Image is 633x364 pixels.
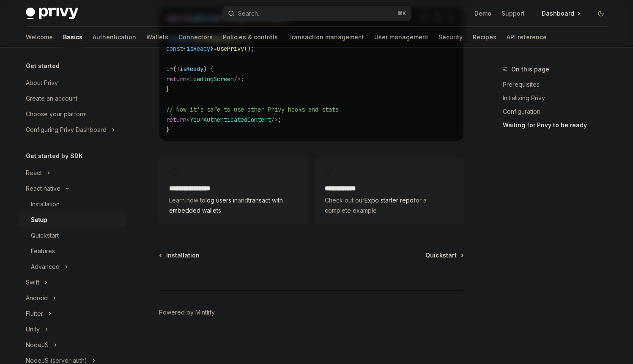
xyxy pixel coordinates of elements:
a: Configuration [503,105,614,118]
div: Advanced [31,262,60,272]
a: Demo [474,9,491,18]
a: Choose your platform [19,107,127,122]
button: Toggle Advanced section [19,259,127,274]
span: if [166,65,173,73]
div: Swift [26,277,39,287]
a: Basics [63,27,82,47]
a: Dashboard [535,7,587,20]
a: Expo starter repo [364,197,414,204]
button: Toggle Flutter section [19,306,127,321]
span: YourAuthenticatedContent [190,116,271,123]
a: Installation [19,197,127,212]
span: < [186,75,190,83]
a: Authentication [93,27,136,47]
span: /> [271,116,278,123]
a: User management [374,27,428,47]
button: Open search [222,6,411,21]
a: Support [501,9,525,18]
div: Installation [31,199,60,209]
span: { [183,45,186,52]
span: ! [176,65,180,73]
div: Features [31,246,55,256]
div: Quickstart [31,230,59,241]
span: ; [278,116,281,123]
button: Toggle Unity section [19,322,127,337]
span: return [166,75,186,83]
a: Waiting for Privy to be ready [503,118,614,132]
a: Features [19,244,127,259]
a: Installation [160,251,200,260]
span: } [166,85,170,93]
button: Toggle NodeJS section [19,337,127,353]
div: React native [26,183,60,194]
a: **** **** **Check out ourExpo starter repofor a complete example [315,158,463,224]
span: /> [234,75,241,83]
button: Toggle Configuring Privy Dashboard section [19,122,127,137]
span: } [210,45,214,52]
button: Toggle Android section [19,290,127,306]
span: isReady [180,65,203,73]
button: Toggle React native section [19,181,127,196]
div: Create an account [26,93,77,104]
button: Toggle dark mode [594,7,608,20]
div: Android [26,293,48,303]
a: Initializing Privy [503,91,614,105]
span: Installation [166,251,200,260]
span: LoadingScreen [190,75,234,83]
div: React [26,168,42,178]
span: On this page [511,64,549,74]
span: // Now it's safe to use other Privy hooks and state [166,106,339,113]
span: = [214,45,217,52]
div: Unity [26,324,40,334]
div: Configuring Privy Dashboard [26,125,107,135]
a: About Privy [19,75,127,90]
a: Quickstart [425,251,463,260]
a: log users in [206,197,238,204]
span: (); [244,45,254,52]
span: const [166,45,183,52]
div: Search... [238,8,262,19]
span: isReady [186,45,210,52]
span: ) { [203,65,214,73]
a: Powered by Mintlify [159,308,215,317]
a: Wallets [146,27,168,47]
a: Security [438,27,463,47]
a: API reference [507,27,547,47]
span: ⌘ K [397,10,406,17]
span: } [166,126,170,134]
a: Prerequisites [503,78,614,91]
div: Flutter [26,309,43,319]
a: Transaction management [288,27,364,47]
button: Toggle Swift section [19,275,127,290]
span: < [186,116,190,123]
div: NodeJS [26,340,49,350]
a: Policies & controls [223,27,278,47]
div: About Privy [26,78,58,88]
span: usePrivy [217,45,244,52]
h5: Get started [26,61,60,71]
span: ; [241,75,244,83]
a: Create an account [19,91,127,106]
span: Dashboard [542,9,574,18]
h5: Get started by SDK [26,151,83,161]
a: **** **** **** *Learn how tolog users inandtransact with embedded wallets [159,158,308,224]
button: Toggle React section [19,165,127,181]
span: Quickstart [425,251,457,260]
span: Check out our for a complete example [325,195,453,216]
a: Recipes [473,27,496,47]
div: Choose your platform [26,109,87,119]
a: Connectors [178,27,213,47]
a: Setup [19,212,127,227]
a: Welcome [26,27,53,47]
span: return [166,116,186,123]
img: dark logo [26,8,78,19]
span: ( [173,65,176,73]
span: Learn how to and [169,195,298,216]
div: Setup [31,215,47,225]
a: Quickstart [19,228,127,243]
